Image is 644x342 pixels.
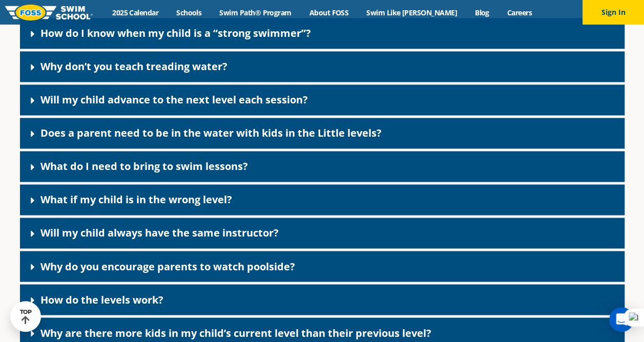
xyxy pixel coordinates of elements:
[20,84,625,115] div: Will my child advance to the next level each session?
[40,59,227,73] a: Why don’t you teach treading water?
[40,193,232,206] a: What if my child is in the wrong level?
[20,218,625,248] div: Will my child always have the same instructor?
[40,126,382,140] a: Does a parent need to be in the water with kids in the Little levels?
[20,184,625,215] div: What if my child is in the wrong level?
[20,118,625,148] div: Does a parent need to be in the water with kids in the Little levels?
[168,8,211,17] a: Schools
[20,251,625,282] div: Why do you encourage parents to watch poolside?
[20,151,625,182] div: What do I need to bring to swim lessons?
[40,93,308,106] a: Will my child advance to the next level each session?
[20,284,625,315] div: How do the levels work?
[40,159,248,173] a: What do I need to bring to swim lessons?
[103,8,168,17] a: 2025 Calendar
[211,8,300,17] a: Swim Path® Program
[20,18,625,49] div: How do I know when my child is a “strong swimmer”?
[20,309,32,325] div: TOP
[40,26,311,40] a: How do I know when my child is a “strong swimmer”?
[40,226,279,240] a: Will my child always have the same instructor?
[498,8,541,17] a: Careers
[358,8,466,17] a: Swim Like [PERSON_NAME]
[40,326,431,339] a: Why are there more kids in my child’s current level than their previous level?
[20,51,625,82] div: Why don’t you teach treading water?
[300,8,358,17] a: About FOSS
[40,292,163,306] a: How do the levels work?
[40,259,295,273] a: Why do you encourage parents to watch poolside?
[466,8,498,17] a: Blog
[5,5,93,20] img: FOSS Swim School Logo
[609,307,634,332] div: Open Intercom Messenger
